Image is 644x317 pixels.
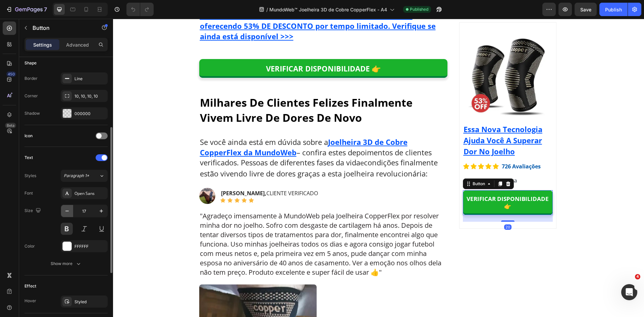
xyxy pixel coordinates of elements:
[24,173,36,179] div: Styles
[24,283,36,289] div: Effect
[24,206,42,215] div: Size
[389,144,428,151] strong: 726 Avaliações
[24,155,33,161] div: Text
[44,5,47,13] p: 7
[74,76,106,82] div: Line
[24,75,38,82] div: Border
[24,133,33,139] div: Icon
[108,171,153,178] strong: [PERSON_NAME],
[108,171,205,178] p: CLIENTE VERIFICADO
[86,169,102,185] img: gempages_463923879945962577-ef875667-9bd4-4cc7-8b6d-db9913ffbd90.webp
[24,93,38,99] div: Corner
[61,170,108,182] button: Paragraph 1*
[107,179,141,184] img: stars.svg
[87,193,334,258] p: "Agradeço imensamente à MundoWeb pela Joelheira CopperFlex por resolver minha dor no joelho. Sofr...
[410,6,428,12] span: Published
[269,6,387,13] span: MundoWeb™ Joelheira 3D de Cobre CopperFlex - A4
[87,118,294,139] a: Joelheira 3D de Cobre CopperFlex da MundoWeb
[635,274,640,279] span: 4
[247,140,251,149] span: e
[64,173,89,179] span: Paragraph 1*
[33,41,52,48] p: Settings
[74,93,106,99] div: 10, 10, 10, 10
[24,60,37,66] div: Shape
[351,157,439,166] p: Garanta A Sua Agora
[126,3,154,16] div: Undo/Redo
[24,110,40,116] div: Shadow
[391,206,398,211] div: 20
[153,45,268,54] p: VERIFICAR DISPONIBILIDADE 👉
[350,171,440,196] a: VERIFICAR DISPONIBILIDADE 👉
[3,3,50,16] button: 7
[266,6,268,13] span: /
[33,24,90,32] p: Button
[355,17,435,98] img: gempages_463923879945962577-28e294fb-a7a7-4b68-bb1a-3d172b0327cf.webp
[5,123,16,128] div: Beta
[74,299,106,305] div: Styled
[74,111,106,117] div: 000000
[24,258,108,270] button: Show more
[350,176,440,191] p: VERIFICAR DISPONIBILIDADE 👉
[24,243,35,249] div: Color
[24,190,33,196] div: Font
[580,7,591,12] span: Save
[24,298,36,304] div: Hover
[66,41,89,48] p: Advanced
[87,76,334,107] p: Milhares De Clientes Felizes Finalmente Vivem Livre De Dores De Novo
[621,284,637,300] iframe: Intercom live chat
[87,118,334,160] p: Se você ainda está em dúvida sobre a – confira estes depoimentos de clientes verificados. Pessoas...
[74,191,106,197] div: Open Sans
[6,71,16,77] div: 450
[51,260,82,267] div: Show more
[351,105,429,138] a: Essa Nova Tecnologia Ajuda Você A Superar Dor No Joelho
[599,3,628,16] button: Publish
[605,6,622,13] div: Publish
[575,3,597,16] button: Save
[113,19,644,317] iframe: Design area
[74,244,106,250] div: FFFFFF
[358,162,373,168] div: Button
